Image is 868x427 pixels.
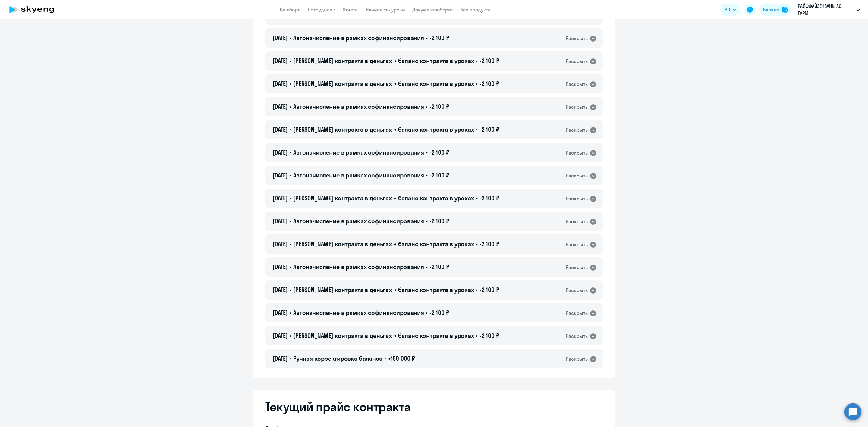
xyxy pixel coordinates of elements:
span: -2 100 ₽ [480,57,499,64]
span: Ручная корректировка баланса [293,355,382,362]
span: -2 100 ₽ [480,126,499,133]
span: • [476,126,478,133]
span: • [426,103,428,110]
span: • [290,149,291,156]
span: • [290,240,291,248]
span: +150 000 ₽ [388,355,415,362]
span: -2 100 ₽ [429,149,449,156]
span: • [290,80,291,87]
div: Раскрыть [566,218,588,225]
a: Начислить уроки [366,7,405,13]
span: [PERSON_NAME] контракта в деньгах → баланс контракта в уроках [293,80,474,87]
span: • [426,149,428,156]
span: [PERSON_NAME] контракта в деньгах → баланс контракта в уроках [293,126,474,133]
span: [PERSON_NAME] контракта в деньгах → баланс контракта в уроках [293,286,474,294]
span: Автоначисление в рамках софинансирования [293,263,424,271]
span: • [290,103,291,110]
p: РАЙФФАЙЗЕНБАНК, АО, ГУРМ [798,2,854,17]
span: • [426,217,428,225]
span: [DATE] [272,194,288,202]
span: • [290,309,291,316]
span: [DATE] [272,332,288,339]
span: -2 100 ₽ [429,217,449,225]
div: Раскрыть [566,332,588,340]
span: • [476,80,478,87]
div: Раскрыть [566,35,588,42]
div: Раскрыть [566,149,588,157]
span: -2 100 ₽ [429,263,449,271]
span: • [290,57,291,64]
a: Все продукты [460,7,492,13]
button: Балансbalance [759,4,791,16]
span: [DATE] [272,103,288,110]
a: Отчеты [343,7,359,13]
span: [DATE] [272,34,288,42]
a: Сотрудники [308,7,335,13]
img: balance [782,7,788,13]
div: Раскрыть [566,355,588,363]
div: Раскрыть [566,309,588,317]
div: Раскрыть [566,264,588,271]
div: Раскрыть [566,80,588,88]
div: Баланс [763,6,779,13]
span: Автоначисление в рамках софинансирования [293,171,424,179]
span: [DATE] [272,355,288,362]
div: Раскрыть [566,103,588,111]
span: [DATE] [272,309,288,316]
a: Дашборд [280,7,301,13]
span: • [290,355,291,362]
span: • [290,171,291,179]
span: • [290,217,291,225]
span: • [476,240,478,248]
span: [DATE] [272,149,288,156]
div: Раскрыть [566,126,588,134]
div: Раскрыть [566,287,588,294]
button: РАЙФФАЙЗЕНБАНК, АО, ГУРМ [795,2,863,17]
span: Автоначисление в рамках софинансирования [293,103,424,110]
span: [PERSON_NAME] контракта в деньгах → баланс контракта в уроках [293,332,474,339]
span: [DATE] [272,57,288,64]
span: • [426,309,428,316]
span: [DATE] [272,286,288,294]
span: -2 100 ₽ [480,286,499,294]
span: • [290,34,291,42]
span: • [476,194,478,202]
span: -2 100 ₽ [429,171,449,179]
div: Раскрыть [566,172,588,180]
span: • [476,57,478,64]
span: [DATE] [272,126,288,133]
span: [PERSON_NAME] контракта в деньгах → баланс контракта в уроках [293,57,474,64]
span: • [476,286,478,294]
span: Автоначисление в рамках софинансирования [293,34,424,42]
span: • [290,194,291,202]
span: RU [725,6,730,13]
span: • [290,286,291,294]
span: • [290,263,291,271]
span: Автоначисление в рамках софинансирования [293,149,424,156]
span: [DATE] [272,217,288,225]
span: -2 100 ₽ [480,80,499,87]
span: • [426,263,428,271]
span: [PERSON_NAME] контракта в деньгах → баланс контракта в уроках [293,194,474,202]
span: -2 100 ₽ [429,103,449,110]
span: -2 100 ₽ [429,309,449,316]
span: Автоначисление в рамках софинансирования [293,309,424,316]
span: • [476,332,478,339]
span: -2 100 ₽ [480,240,499,248]
h2: Текущий прайс контракта [265,400,603,414]
span: • [426,34,428,42]
a: Документооборот [412,7,453,13]
span: • [290,332,291,339]
span: [DATE] [272,263,288,271]
span: [DATE] [272,240,288,248]
span: -2 100 ₽ [480,332,499,339]
span: [DATE] [272,80,288,87]
span: -2 100 ₽ [480,194,499,202]
div: Раскрыть [566,241,588,248]
div: Раскрыть [566,195,588,203]
span: • [426,171,428,179]
span: • [384,355,386,362]
div: Раскрыть [566,58,588,65]
button: RU [720,4,740,16]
